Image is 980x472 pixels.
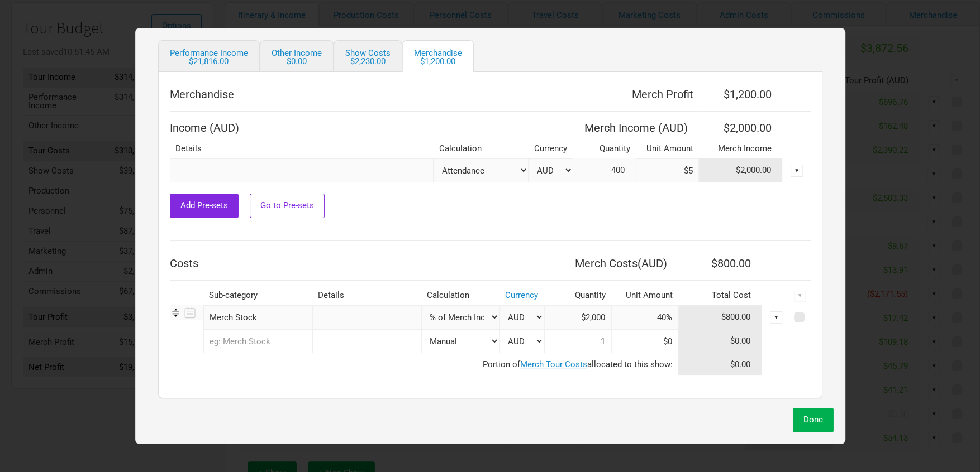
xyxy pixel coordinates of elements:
td: $0.00 [678,353,762,375]
th: Income ( AUD ) [170,117,573,139]
a: Other Income$0.00 [260,40,334,72]
th: Calculation [434,139,529,158]
input: eg: Merch Stock [203,329,312,353]
th: Merch Profit [440,83,699,105]
span: 400 [611,165,636,175]
div: ▼ [794,290,806,302]
a: Currency [505,290,538,300]
img: Re-order [170,307,182,319]
th: $2,000.00 [699,117,783,139]
button: Add Pre-sets [170,194,239,218]
div: ▼ [791,165,803,177]
span: Costs [170,257,198,270]
div: $2,230.00 [345,57,391,66]
td: $800.00 [678,305,762,329]
th: Details [312,286,421,305]
div: ▼ [770,311,782,324]
th: $800.00 [678,252,762,274]
th: Merch Costs ( AUD ) [544,252,678,274]
div: $21,816.00 [170,57,248,66]
a: Merch Tour Costs [520,359,587,369]
a: Merchandise$1,200.00 [402,40,474,72]
td: $0.00 [678,329,762,353]
th: Merchandise [170,83,440,105]
th: Quantity [573,139,636,158]
th: Details [170,139,434,158]
a: Show Costs$2,230.00 [334,40,402,72]
th: $1,200.00 [699,83,783,105]
th: Merch Income ( AUD ) [573,117,699,139]
span: Go to Pre-sets [260,200,314,210]
div: $0.00 [272,57,322,66]
span: Done [803,415,823,425]
button: Done [793,408,834,432]
th: Quantity [544,286,611,305]
div: Merch Stock [203,305,312,329]
th: Calculation [421,286,499,305]
a: Performance Income$21,816.00 [158,40,260,72]
div: $1,200.00 [414,57,462,66]
th: Currency [529,139,573,158]
td: $2,000.00 [699,158,783,182]
th: Unit Amount [636,139,699,158]
button: Go to Pre-sets [250,194,325,218]
th: Merch Income [699,139,783,158]
input: per head [636,158,699,182]
span: Add Pre-sets [180,200,228,210]
th: Sub-category [203,286,312,305]
th: Total Cost [678,286,762,305]
th: Unit Amount [611,286,678,305]
input: % merch income [611,305,678,329]
span: Portion of allocated to this show: [483,359,673,369]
